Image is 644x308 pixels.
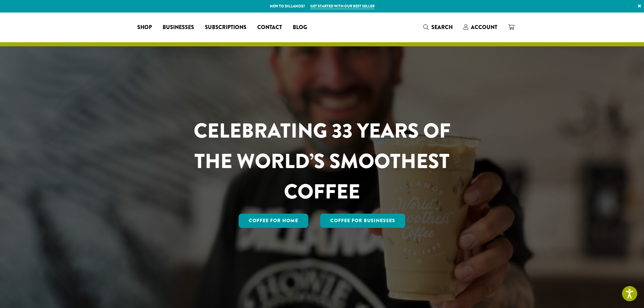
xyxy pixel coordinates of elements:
span: Contact [257,23,282,32]
a: Get started with our best seller [310,3,375,9]
span: Subscriptions [205,23,246,32]
a: Coffee For Businesses [320,214,405,228]
a: Shop [132,22,157,33]
span: Shop [137,23,152,32]
span: Account [471,23,497,31]
h1: CELEBRATING 33 YEARS OF THE WORLD’S SMOOTHEST COFFEE [174,116,471,207]
a: Coffee for Home [239,214,308,228]
span: Blog [293,23,307,32]
span: Businesses [163,23,194,32]
span: Search [431,23,453,31]
a: Search [418,22,458,33]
